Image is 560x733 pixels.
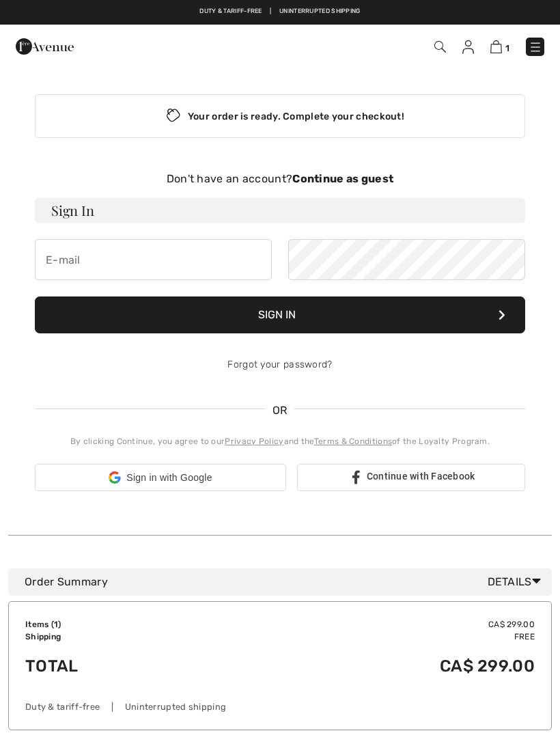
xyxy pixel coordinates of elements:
div: Order Summary [25,574,546,590]
a: 1 [490,38,509,55]
td: Free [208,631,535,643]
td: CA$ 299.00 [208,618,535,631]
img: My Info [462,40,474,54]
td: Shipping [25,631,208,643]
input: E-mail [35,239,272,280]
div: Sign in with Google [35,464,286,491]
div: Don't have an account? [35,171,525,187]
span: OR [266,402,294,419]
div: Your order is ready. Complete your checkout! [35,94,525,138]
div: Duty & tariff-free | Uninterrupted shipping [25,700,535,713]
img: Shopping Bag [490,40,502,53]
span: Continue with Facebook [367,471,475,482]
img: Search [434,41,446,53]
div: By clicking Continue, you agree to our and the of the Loyalty Program. [35,435,525,447]
span: 1 [54,620,58,629]
span: Sign in with Google [126,471,212,485]
td: CA$ 299.00 [208,643,535,689]
a: Continue with Facebook [297,464,525,491]
span: Details [488,574,546,590]
strong: Continue as guest [292,172,393,185]
a: Privacy Policy [225,437,283,446]
td: Items ( ) [25,618,208,631]
h3: Sign In [35,198,525,223]
img: 1ère Avenue [16,33,74,60]
span: 1 [505,43,509,53]
a: 1ère Avenue [16,39,74,52]
a: Forgot your password? [227,359,332,370]
td: Total [25,643,208,689]
button: Sign In [35,296,525,333]
a: Terms & Conditions [314,437,392,446]
img: Menu [529,40,542,54]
